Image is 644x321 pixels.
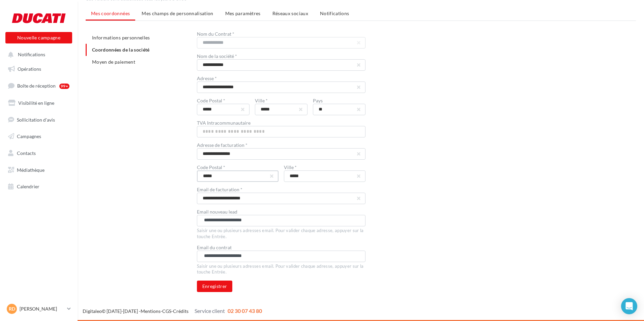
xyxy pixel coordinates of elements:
[20,306,64,312] p: [PERSON_NAME]
[255,98,308,103] div: Ville *
[17,184,39,189] span: Calendrier
[4,146,74,160] a: Contacts
[17,133,41,139] span: Campagnes
[197,76,365,81] div: Adresse *
[225,10,261,16] span: Mes paramètres
[621,298,637,314] div: Open Intercom Messenger
[5,32,72,43] button: Nouvelle campagne
[4,129,74,143] a: Campagnes
[5,302,72,315] a: RD [PERSON_NAME]
[4,113,74,127] a: Sollicitation d'avis
[83,308,262,314] span: © [DATE]-[DATE] - - -
[4,96,74,110] a: Visibilité en ligne
[197,98,250,103] div: Code Postal *
[197,32,365,36] div: Nom du Contrat *
[197,165,279,170] div: Code Postal *
[197,226,365,240] div: Saisir une ou plusieurs adresses email. Pour valider chaque adresse, appuyer sur la touche Entrée.
[4,78,74,93] a: Boîte de réception99+
[59,84,69,89] div: 99+
[272,10,308,16] span: Réseaux sociaux
[17,150,36,156] span: Contacts
[197,210,365,214] div: Email nouveau lead
[141,308,160,314] a: Mentions
[17,83,56,89] span: Boîte de réception
[142,10,213,16] span: Mes champs de personnalisation
[4,163,74,177] a: Médiathèque
[173,308,188,314] a: Crédits
[18,52,45,58] span: Notifications
[92,59,135,65] span: Moyen de paiement
[228,308,262,314] span: 02 30 07 43 80
[83,308,102,314] a: Digitaleo
[320,10,349,16] span: Notifications
[17,117,55,122] span: Sollicitation d'avis
[197,281,233,292] button: Enregistrer
[195,308,225,314] span: Service client
[197,245,365,250] div: Email du contrat
[162,308,171,314] a: CGS
[197,121,365,125] div: TVA Intracommunautaire
[197,262,365,276] div: Saisir une ou plusieurs adresses email. Pour valider chaque adresse, appuyer sur la touche Entrée.
[18,66,41,72] span: Opérations
[9,306,15,312] span: RD
[197,187,365,192] div: Email de facturation *
[284,165,365,170] div: Ville *
[4,62,74,76] a: Opérations
[197,143,365,148] div: Adresse de facturation *
[92,35,150,40] span: Informations personnelles
[4,180,74,194] a: Calendrier
[197,54,365,59] div: Nom de la société *
[313,98,365,103] div: Pays
[18,100,54,106] span: Visibilité en ligne
[17,167,45,173] span: Médiathèque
